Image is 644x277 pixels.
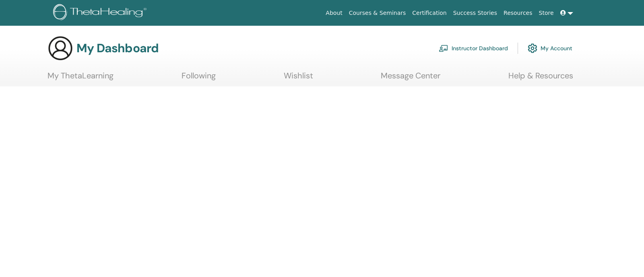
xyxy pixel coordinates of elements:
[284,71,313,86] a: Wishlist
[536,6,557,21] a: Store
[322,6,345,21] a: About
[53,4,149,22] img: logo.png
[409,6,450,21] a: Certification
[528,39,572,57] a: My Account
[346,6,409,21] a: Courses & Seminars
[47,35,73,61] img: generic-user-icon.jpg
[450,6,500,21] a: Success Stories
[500,6,536,21] a: Resources
[439,39,508,57] a: Instructor Dashboard
[381,71,440,86] a: Message Center
[508,71,573,86] a: Help & Resources
[182,71,216,86] a: Following
[76,41,159,55] h3: My Dashboard
[47,71,114,86] a: My ThetaLearning
[528,41,537,55] img: cog.svg
[439,45,448,52] img: chalkboard-teacher.svg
